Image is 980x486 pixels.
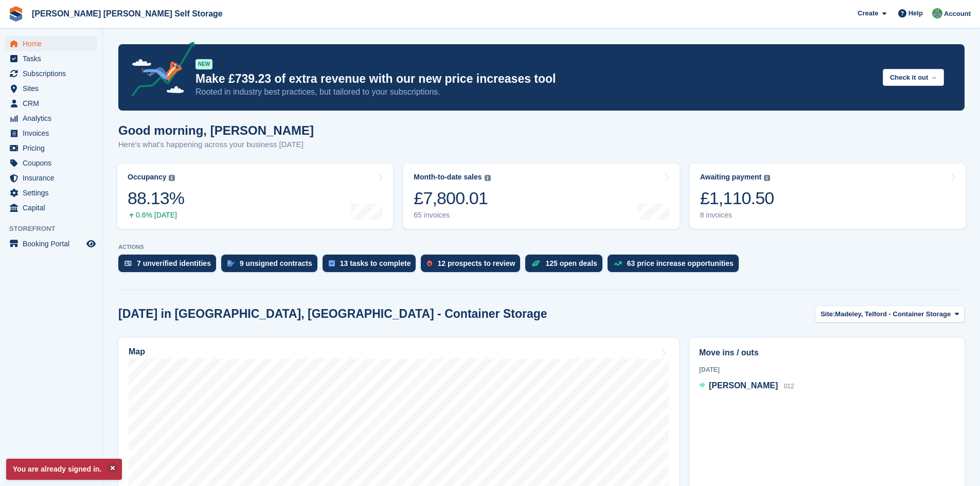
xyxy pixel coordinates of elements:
[908,8,923,19] span: Help
[128,173,166,182] div: Occupancy
[129,347,145,356] h2: Map
[118,244,965,250] p: ACTIONS
[23,66,84,81] span: Subscriptions
[700,173,762,182] div: Awaiting payment
[414,188,490,209] div: £7,800.01
[23,111,84,125] span: Analytics
[23,141,84,155] span: Pricing
[5,186,97,200] a: menu
[5,81,97,96] a: menu
[195,71,875,86] p: Make £739.23 of extra revenue with our new price increases tool
[699,347,955,359] h2: Move ins / outs
[709,381,778,390] span: [PERSON_NAME]
[699,380,794,393] a: [PERSON_NAME] 012
[23,96,84,111] span: CRM
[23,81,84,96] span: Sites
[699,365,955,374] div: [DATE]
[5,37,97,51] a: menu
[128,188,184,209] div: 88.13%
[944,9,971,19] span: Account
[323,255,421,277] a: 13 tasks to complete
[414,173,482,182] div: Month-to-date sales
[85,238,97,250] a: Preview store
[5,171,97,185] a: menu
[118,255,221,277] a: 7 unverified identities
[414,211,490,220] div: 65 invoices
[23,126,84,140] span: Invoices
[545,259,597,267] div: 125 open deals
[858,8,878,19] span: Create
[169,175,175,181] img: icon-info-grey-7440780725fd019a000dd9b08b2336e03edf1995a4989e88bcd33f0948082b44.svg
[118,123,314,137] h1: Good morning, [PERSON_NAME]
[221,255,323,277] a: 9 unsigned contracts
[118,139,314,151] p: Here's what's happening across your business [DATE]
[9,224,102,234] span: Storefront
[5,141,97,155] a: menu
[28,5,227,22] a: [PERSON_NAME] [PERSON_NAME] Self Storage
[23,156,84,170] span: Coupons
[23,186,84,200] span: Settings
[128,211,184,220] div: 0.6% [DATE]
[227,260,235,266] img: contract_signature_icon-13c848040528278c33f63329250d36e43548de30e8caae1d1a13099fd9432cc5.svg
[118,307,547,321] h2: [DATE] in [GEOGRAPHIC_DATA], [GEOGRAPHIC_DATA] - Container Storage
[23,51,84,66] span: Tasks
[932,8,942,19] img: Tom Spickernell
[815,305,965,322] button: Site: Madeley, Telford - Container Storage
[614,261,622,266] img: price_increase_opportunities-93ffe204e8149a01c8c9dc8f82e8f89637d9d84a8eef4429ea346261dce0b2c0.svg
[821,309,835,319] span: Site:
[5,96,97,111] a: menu
[437,259,515,267] div: 12 prospects to review
[124,260,132,266] img: verify_identity-adf6edd0f0f0b5bbfe63781bf79b02c33cf7c696d77639b501bdc392416b5a36.svg
[835,309,951,319] span: Madeley, Telford - Container Storage
[5,111,97,125] a: menu
[23,171,84,185] span: Insurance
[6,459,122,480] p: You are already signed in.
[690,164,966,229] a: Awaiting payment £1,110.50 8 invoices
[485,175,491,181] img: icon-info-grey-7440780725fd019a000dd9b08b2336e03edf1995a4989e88bcd33f0948082b44.svg
[627,259,734,267] div: 63 price increase opportunities
[137,259,211,267] div: 7 unverified identities
[340,259,411,267] div: 13 tasks to complete
[23,237,84,251] span: Booking Portal
[329,260,335,266] img: task-75834270c22a3079a89374b754ae025e5fb1db73e45f91037f5363f120a921f8.svg
[531,260,540,267] img: deal-1b604bf984904fb50ccaf53a9ad4b4a5d6e5aea283cecdc64d6e3604feb123c2.svg
[784,383,794,390] span: 012
[421,255,525,277] a: 12 prospects to review
[23,201,84,215] span: Capital
[240,259,312,267] div: 9 unsigned contracts
[5,66,97,81] a: menu
[123,42,195,100] img: price-adjustments-announcement-icon-8257ccfd72463d97f412b2fc003d46551f7dbcb40ab6d574587a9cd5c0d94...
[5,126,97,140] a: menu
[700,188,774,209] div: £1,110.50
[700,211,774,220] div: 8 invoices
[117,164,393,229] a: Occupancy 88.13% 0.6% [DATE]
[195,59,212,69] div: NEW
[8,6,24,22] img: stora-icon-8386f47178a22dfd0bd8f6a31ec36ba5ce8667c1dd55bd0f319d3a0aa187defe.svg
[5,156,97,170] a: menu
[5,201,97,215] a: menu
[764,175,770,181] img: icon-info-grey-7440780725fd019a000dd9b08b2336e03edf1995a4989e88bcd33f0948082b44.svg
[427,260,432,266] img: prospect-51fa495bee0391a8d652442698ab0144808aea92771e9ea1ae160a38d050c398.svg
[883,69,944,86] button: Check it out →
[5,51,97,66] a: menu
[23,37,84,51] span: Home
[525,255,607,277] a: 125 open deals
[5,237,97,251] a: menu
[403,164,679,229] a: Month-to-date sales £7,800.01 65 invoices
[195,86,875,98] p: Rooted in industry best practices, but tailored to your subscriptions.
[608,255,744,277] a: 63 price increase opportunities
